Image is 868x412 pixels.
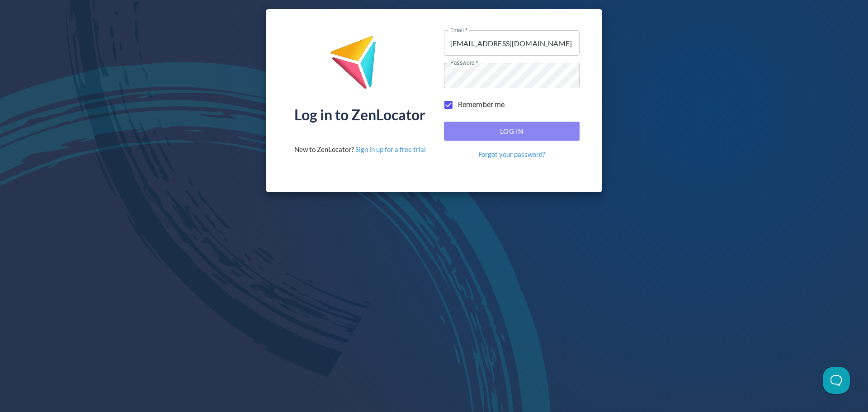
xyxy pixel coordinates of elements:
input: name@company.com [444,30,580,56]
a: Forgot your password? [478,150,545,159]
iframe: Toggle Customer Support [823,367,850,394]
span: Log In [454,125,570,137]
a: Sign in up for a free trial [355,145,426,153]
div: New to ZenLocator? [294,145,426,154]
button: Log In [444,122,580,141]
img: ZenLocator [330,35,390,96]
div: Log in to ZenLocator [294,108,425,122]
span: Remember me [458,99,505,110]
